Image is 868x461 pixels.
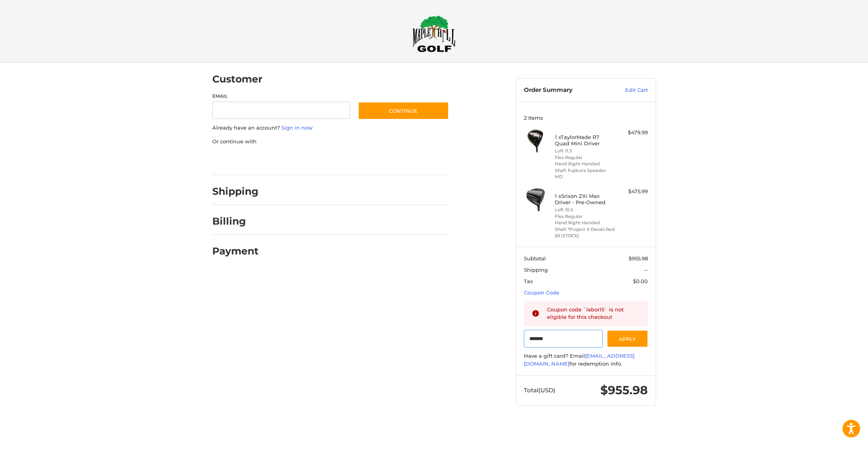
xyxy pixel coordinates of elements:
span: $955.98 [629,255,648,262]
span: Subtotal [524,255,546,262]
button: Apply [607,330,648,348]
li: Shaft Fujikura Speeder MD [555,167,615,180]
h3: Order Summary [524,86,608,94]
iframe: PayPal-paypal [210,153,268,167]
span: Total (USD) [524,386,555,394]
h4: 1 x Srixon ZXi Max Driver - Pre-Owned [555,193,615,206]
button: Continue [358,102,449,120]
li: Loft 11.5 [555,148,615,154]
a: Sign in now [281,124,313,131]
iframe: PayPal-paylater [276,153,335,167]
li: Flex Regular [555,154,615,161]
p: Or continue with [212,138,449,146]
p: Already have an account? [212,124,449,132]
h4: 1 x TaylorMade R7 Quad Mini Driver [555,134,615,147]
a: Coupon Code [524,289,559,296]
li: Shaft *Project X Denali Red 50 (STOCK) [555,226,615,239]
li: Flex Regular [555,213,615,220]
div: Have a gift card? Email for redemption info. [524,352,648,368]
li: Hand Right-Handed [555,220,615,226]
span: $0.00 [633,278,648,284]
span: $955.98 [600,383,648,397]
div: $479.99 [617,129,648,137]
h2: Billing [212,215,258,227]
h2: Customer [212,73,263,85]
div: $475.99 [617,188,648,196]
a: [EMAIL_ADDRESS][DOMAIN_NAME] [524,353,635,367]
label: Email [212,93,350,100]
span: Shipping [524,267,548,273]
h2: Shipping [212,185,259,198]
h3: 2 Items [524,115,648,121]
span: -- [644,267,648,273]
span: Tax [524,278,533,284]
div: Coupon code `labor15` is not eligible for this checkout [547,306,640,321]
iframe: PayPal-venmo [343,153,401,167]
input: Gift Certificate or Coupon Code [524,330,603,348]
a: Edit Cart [608,86,648,94]
li: Hand Right-Handed [555,161,615,167]
li: Loft 10.5 [555,207,615,213]
h2: Payment [212,245,259,257]
img: Maple Hill Golf [412,15,456,52]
